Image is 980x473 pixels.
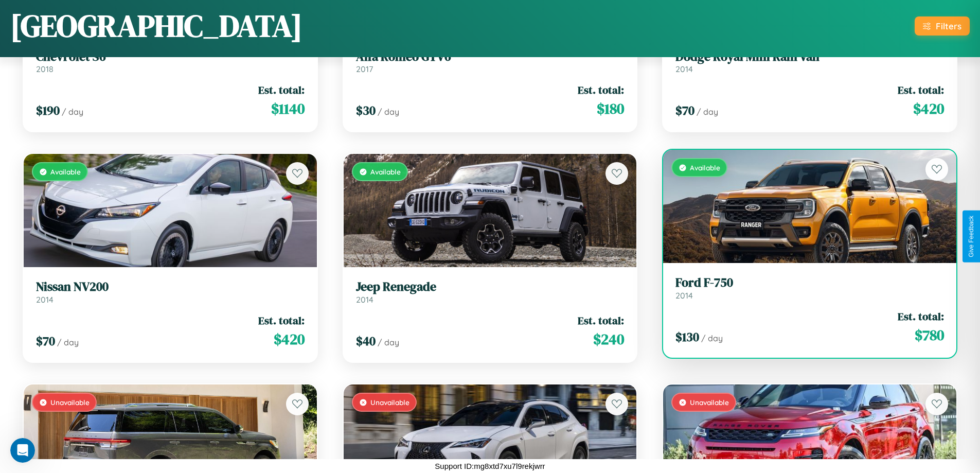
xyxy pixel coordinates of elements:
span: 2014 [675,290,693,301]
a: Ford F-7502014 [675,275,944,301]
span: Est. total: [898,82,944,97]
a: Dodge Royal Mini Ram Van2014 [675,49,944,75]
span: Unavailable [50,398,90,407]
span: Unavailable [690,398,729,407]
span: 2014 [36,294,54,305]
span: $ 420 [913,98,944,119]
button: Filters [915,16,970,36]
span: $ 420 [274,329,305,349]
div: Give Feedback [968,216,975,257]
span: $ 190 [36,102,60,119]
h3: Dodge Royal Mini Ram Van [675,49,944,64]
span: 2017 [356,64,373,74]
h3: Jeep Renegade [356,279,625,294]
div: Filters [936,21,961,31]
span: $ 780 [915,325,944,345]
span: / day [378,337,399,347]
span: Est. total: [258,82,305,97]
span: / day [62,107,83,117]
span: / day [701,333,723,343]
span: Available [690,163,720,172]
span: $ 70 [675,102,694,119]
span: 2018 [36,64,54,74]
span: 2014 [675,64,693,74]
span: Est. total: [578,313,624,328]
span: Est. total: [258,313,305,328]
span: / day [57,337,79,347]
a: Alfa Romeo GTV62017 [356,49,625,75]
iframe: Intercom live chat [10,438,35,463]
span: Est. total: [578,82,624,97]
span: $ 130 [675,328,699,345]
h3: Nissan NV200 [36,279,305,294]
h1: [GEOGRAPHIC_DATA] [10,5,302,47]
span: Unavailable [370,398,409,407]
span: $ 180 [597,98,624,119]
span: $ 30 [356,102,376,119]
span: Available [50,167,81,176]
a: Chevrolet S62018 [36,49,305,75]
span: $ 1140 [271,98,305,119]
span: Available [370,167,401,176]
span: $ 40 [356,332,376,349]
a: Jeep Renegade2014 [356,279,625,305]
a: Nissan NV2002014 [36,279,305,305]
span: Est. total: [898,309,944,324]
span: $ 240 [593,329,624,349]
span: $ 70 [36,332,55,349]
p: Support ID: mg8xtd7xu7l9rekjwrr [435,459,545,473]
h3: Ford F-750 [675,275,944,290]
span: / day [697,107,718,117]
span: 2014 [356,294,373,305]
span: / day [378,107,399,117]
